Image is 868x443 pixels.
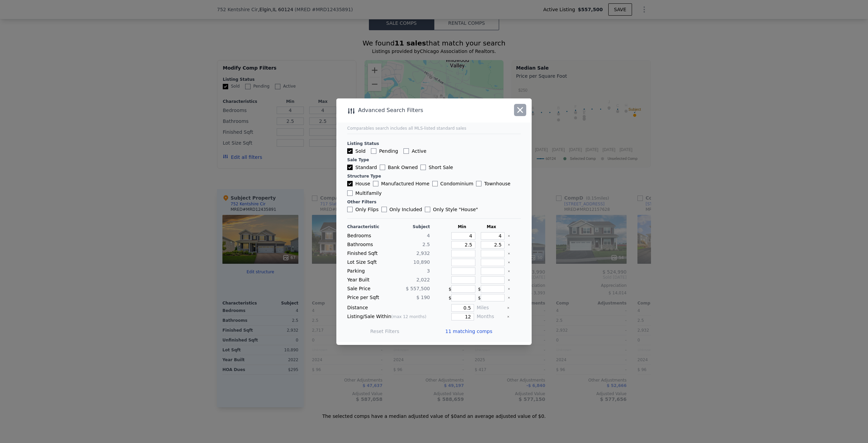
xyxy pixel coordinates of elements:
[403,148,409,154] input: Active
[508,288,510,290] button: Clear
[347,164,377,171] label: Standard
[380,164,418,171] label: Bank Owned
[420,164,453,171] label: Short Sale
[347,165,353,170] input: Standard
[347,276,387,284] div: Year Built
[507,307,510,309] button: Clear
[347,181,353,186] input: House
[347,294,387,301] div: Price per Sqft
[508,270,510,273] button: Clear
[347,285,387,293] div: Sale Price
[420,165,426,170] input: Short Sale
[347,126,521,131] div: Comparables search includes all MLS-listed standard sales
[347,148,353,154] input: Sold
[508,261,510,264] button: Clear
[390,224,430,229] div: Subject
[347,148,366,154] label: Sold
[449,294,475,301] div: $
[347,304,430,312] div: Distance
[427,268,430,274] span: 3
[478,224,505,229] div: Max
[427,233,430,238] span: 4
[347,141,521,146] div: Listing Status
[391,314,427,319] span: (max 12 months)
[347,190,381,197] label: Multifamily
[373,180,430,187] label: Manufactured Home
[371,148,376,154] input: Pending
[476,180,510,187] label: Townhouse
[507,315,510,318] button: Clear
[416,251,430,256] span: 2,932
[432,180,473,187] label: Condominium
[508,252,510,255] button: Clear
[478,294,505,301] div: $
[413,259,430,265] span: 10,890
[403,148,426,154] label: Active
[347,313,430,320] div: Listing/Sale Within
[347,199,521,205] div: Other Filters
[347,241,387,248] div: Bathrooms
[425,206,478,213] label: Only Style " House "
[347,173,521,179] div: Structure Type
[449,285,475,293] div: $
[478,285,505,293] div: $
[347,267,387,275] div: Parking
[370,328,399,335] button: Reset
[347,250,387,257] div: Finished Sqft
[476,181,481,186] input: Townhouse
[373,181,378,186] input: Manufactured Home
[347,157,521,163] div: Sale Type
[432,181,438,186] input: Condominium
[445,328,492,335] span: 11 matching comps
[508,235,510,237] button: Clear
[347,206,379,213] label: Only Flips
[336,106,493,115] div: Advanced Search Filters
[477,313,504,320] div: Months
[347,180,370,187] label: House
[347,190,353,196] input: Multifamily
[416,277,430,282] span: 2,022
[381,207,387,212] input: Only Included
[422,242,430,247] span: 2.5
[381,206,422,213] label: Only Included
[477,304,504,312] div: Miles
[347,224,387,229] div: Characteristic
[425,207,430,212] input: Only Style "House"
[347,259,387,266] div: Lot Size Sqft
[416,295,430,300] span: $ 190
[347,232,387,240] div: Bedrooms
[371,148,398,154] label: Pending
[380,165,385,170] input: Bank Owned
[347,207,353,212] input: Only Flips
[449,224,475,229] div: Min
[508,243,510,246] button: Clear
[406,286,430,291] span: $ 557,500
[508,296,510,299] button: Clear
[508,279,510,281] button: Clear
